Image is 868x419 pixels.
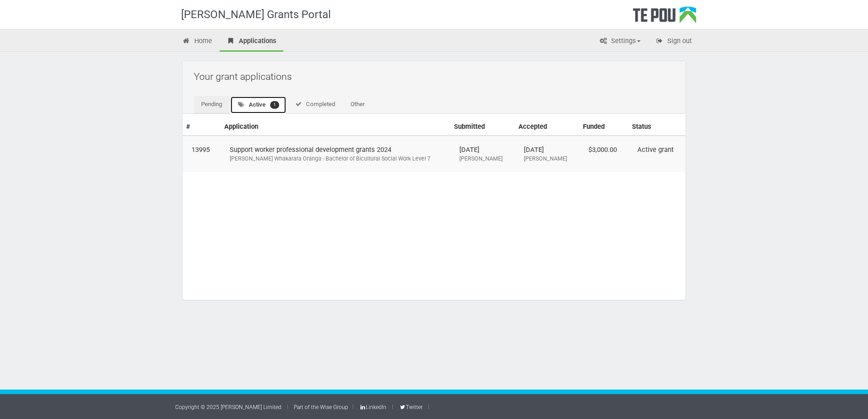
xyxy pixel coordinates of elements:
th: Application [221,118,450,136]
a: Other [343,96,372,113]
td: [DATE] [515,136,579,172]
div: [PERSON_NAME] [459,155,506,163]
span: 1 [270,101,279,109]
a: Settings [592,32,647,52]
div: [PERSON_NAME] [524,155,570,163]
a: Part of the Wise Group [294,404,348,410]
a: LinkedIn [359,404,386,410]
th: Submitted [450,118,515,136]
a: Pending [194,96,229,113]
h2: Your grant applications [194,66,679,87]
a: Applications [220,32,283,52]
a: Twitter [399,404,422,410]
a: Active [230,96,286,114]
th: Funded [579,118,628,136]
a: Home [175,32,219,52]
div: [PERSON_NAME] Whakarara Oranga - Bachelor of Bicultural Social Work Level 7 [230,155,441,163]
a: Completed [287,96,342,113]
td: Support worker professional development grants 2024 [221,136,450,172]
td: [DATE] [450,136,515,172]
th: # [182,118,221,136]
td: $3,000.00 [579,136,628,172]
th: Accepted [515,118,579,136]
a: Copyright © 2025 [PERSON_NAME] Limited [175,404,281,410]
a: Sign out [648,32,699,52]
th: Status [628,118,686,136]
div: Te Pou Logo [633,6,696,29]
td: 13995 [182,136,221,172]
td: Active grant [628,136,686,172]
